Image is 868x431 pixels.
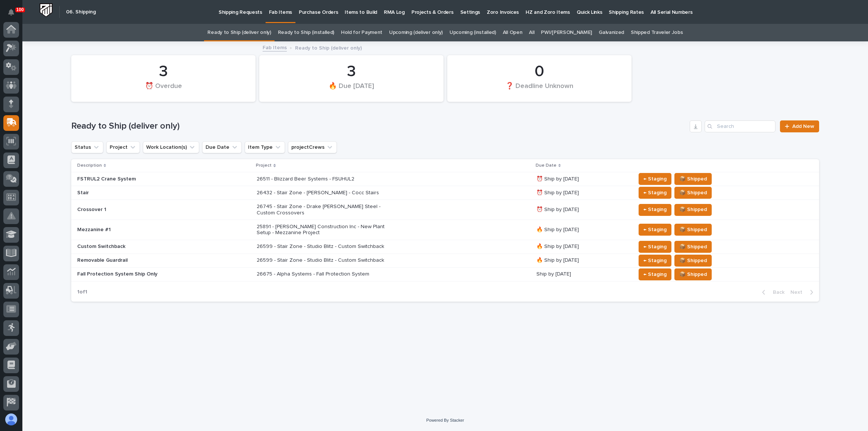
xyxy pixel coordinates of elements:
[787,289,819,296] button: Next
[288,141,337,153] button: projectCrews
[263,43,287,51] a: Fab Items
[341,24,382,41] a: Hold for Payment
[674,268,712,280] button: 📦 Shipped
[16,7,24,12] p: 100
[245,141,285,153] button: Item Type
[643,242,667,251] span: ← Staging
[631,24,683,41] a: Shipped Traveler Jobs
[792,124,814,129] span: Add New
[295,43,362,51] p: Ready to Ship (deliver only)
[536,271,630,277] p: Ship by [DATE]
[66,9,96,15] h2: 06. Shipping
[257,257,387,264] p: 26599 - Stair Zone - Studio Blitz - Custom Switchback
[71,200,819,220] tr: Crossover 126745 - Stair Zone - Drake [PERSON_NAME] Steel - Custom Crossovers⏰ Ship by [DATE]← St...
[389,24,443,41] a: Upcoming (deliver only)
[541,24,592,41] a: PWI/[PERSON_NAME]
[536,227,630,233] p: 🔥 Ship by [DATE]
[639,268,671,280] button: ← Staging
[143,141,199,153] button: Work Location(s)
[278,24,334,41] a: Ready to Ship (installed)
[9,9,19,21] div: Notifications100
[536,207,630,213] p: ⏰ Ship by [DATE]
[77,227,208,233] p: Mezzanine #1
[272,82,431,97] div: 🔥 Due [DATE]
[536,243,630,250] p: 🔥 Ship by [DATE]
[71,141,103,153] button: Status
[536,190,630,196] p: ⏰ Ship by [DATE]
[71,254,819,267] tr: Removable Guardrail26599 - Stair Zone - Studio Blitz - Custom Switchback🔥 Ship by [DATE]← Staging...
[674,204,712,216] button: 📦 Shipped
[639,224,671,236] button: ← Staging
[679,270,707,279] span: 📦 Shipped
[460,62,619,81] div: 0
[643,270,667,279] span: ← Staging
[674,187,712,199] button: 📦 Shipped
[257,243,387,250] p: 26599 - Stair Zone - Studio Blitz - Custom Switchback
[77,207,208,213] p: Crossover 1
[71,283,93,301] p: 1 of 1
[202,141,242,153] button: Due Date
[77,271,208,277] p: Fall Protection System Ship Only
[257,204,387,216] p: 26745 - Stair Zone - Drake [PERSON_NAME] Steel - Custom Crossovers
[77,176,208,182] p: FSTRUL2 Crane System
[674,241,712,253] button: 📦 Shipped
[71,121,687,132] h1: Ready to Ship (deliver only)
[106,141,140,153] button: Project
[3,4,19,20] button: Notifications
[756,289,787,296] button: Back
[536,257,630,264] p: 🔥 Ship by [DATE]
[679,242,707,251] span: 📦 Shipped
[71,186,819,200] tr: Stair26432 - Stair Zone - [PERSON_NAME] - Cocc Stairs⏰ Ship by [DATE]← Staging📦 Shipped
[536,176,630,182] p: ⏰ Ship by [DATE]
[77,161,102,170] p: Description
[256,161,272,170] p: Project
[599,24,624,41] a: Galvanized
[207,24,271,41] a: Ready to Ship (deliver only)
[84,62,243,81] div: 3
[639,204,671,216] button: ← Staging
[679,256,707,265] span: 📦 Shipped
[639,187,671,199] button: ← Staging
[679,188,707,197] span: 📦 Shipped
[257,176,387,182] p: 26511 - Blizzard Beer Systems - FSUHUL2
[639,255,671,267] button: ← Staging
[679,174,707,183] span: 📦 Shipped
[71,267,819,281] tr: Fall Protection System Ship Only26675 - Alpha Systems - Fall Protection SystemShip by [DATE]← Sta...
[529,24,534,41] a: All
[643,174,667,183] span: ← Staging
[84,82,243,97] div: ⏰ Overdue
[272,62,431,81] div: 3
[3,412,19,427] button: users-avatar
[71,220,819,240] tr: Mezzanine #125891 - [PERSON_NAME] Construction Inc - New Plant Setup - Mezzanine Project🔥 Ship by...
[674,173,712,185] button: 📦 Shipped
[71,240,819,254] tr: Custom Switchback26599 - Stair Zone - Studio Blitz - Custom Switchback🔥 Ship by [DATE]← Staging📦 ...
[643,188,667,197] span: ← Staging
[426,418,464,422] a: Powered By Stacker
[77,257,208,264] p: Removable Guardrail
[790,289,807,296] span: Next
[643,256,667,265] span: ← Staging
[449,24,496,41] a: Upcoming (installed)
[679,205,707,214] span: 📦 Shipped
[639,173,671,185] button: ← Staging
[257,271,387,277] p: 26675 - Alpha Systems - Fall Protection System
[257,224,387,236] p: 25891 - [PERSON_NAME] Construction Inc - New Plant Setup - Mezzanine Project
[536,161,557,170] p: Due Date
[780,120,819,132] a: Add New
[643,225,667,234] span: ← Staging
[71,172,819,186] tr: FSTRUL2 Crane System26511 - Blizzard Beer Systems - FSUHUL2⏰ Ship by [DATE]← Staging📦 Shipped
[705,120,775,132] input: Search
[643,205,667,214] span: ← Staging
[768,289,784,296] span: Back
[679,225,707,234] span: 📦 Shipped
[39,3,53,17] img: Workspace Logo
[674,255,712,267] button: 📦 Shipped
[639,241,671,253] button: ← Staging
[257,190,387,196] p: 26432 - Stair Zone - [PERSON_NAME] - Cocc Stairs
[674,224,712,236] button: 📦 Shipped
[503,24,523,41] a: All Open
[77,243,208,250] p: Custom Switchback
[77,190,208,196] p: Stair
[460,82,619,97] div: ❓ Deadline Unknown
